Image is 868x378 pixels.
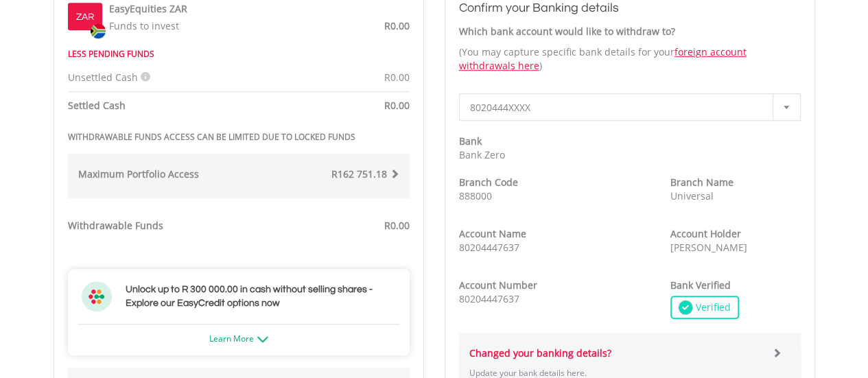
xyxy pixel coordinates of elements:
[68,48,154,60] strong: LESS PENDING FUNDS
[68,219,163,232] strong: Withdrawable Funds
[384,19,410,32] span: R0.00
[692,300,731,314] span: Verified
[459,45,801,73] p: (You may capture specific bank details for your )
[459,189,492,202] span: 888000
[670,279,731,292] strong: Bank Verified
[670,176,734,189] strong: Branch Name
[459,134,482,147] strong: Bank
[459,292,519,305] span: 80204447637
[459,279,537,292] strong: Account Number
[126,283,396,310] h3: Unlock up to R 300 000.00 in cash without selling shares - Explore our EasyCredit options now
[459,176,518,189] strong: Branch Code
[470,94,769,121] span: 8020444XXXX
[331,167,387,180] span: R162 751.18
[459,241,519,254] span: 80204447637
[109,2,187,16] label: EasyEquities ZAR
[209,333,268,344] a: Learn More
[459,25,675,38] strong: Which bank account would like to withdraw to?
[469,346,611,359] strong: Changed your banking details?
[76,10,94,24] label: ZAR
[78,167,199,180] strong: Maximum Portfolio Access
[257,336,268,342] img: ec-arrow-down.png
[459,148,505,161] span: Bank Zero
[459,227,526,240] strong: Account Name
[109,19,179,32] span: Funds to invest
[384,219,410,232] span: R0.00
[82,281,112,311] img: ec-flower.svg
[91,23,106,38] img: zar.png
[68,131,355,143] strong: WITHDRAWABLE FUNDS ACCESS CAN BE LIMITED DUE TO LOCKED FUNDS
[670,241,747,254] span: [PERSON_NAME]
[384,71,410,84] span: R0.00
[384,99,410,112] span: R0.00
[670,227,741,240] strong: Account Holder
[459,45,747,72] a: foreign account withdrawals here
[68,71,138,84] span: Unsettled Cash
[68,99,126,112] strong: Settled Cash
[670,189,714,202] span: Universal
